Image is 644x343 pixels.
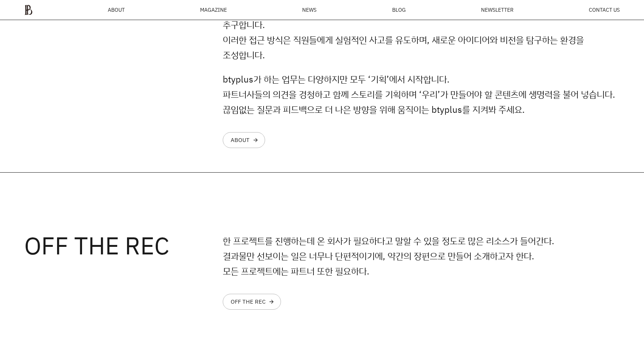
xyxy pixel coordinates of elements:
[223,132,265,148] a: ABOUTarrow_forward
[481,7,514,12] a: NEWSLETTER
[223,233,620,279] p: 한 프로젝트를 진행하는데 온 회사가 필요하다고 말할 수 있을 정도로 많은 리소스가 들어간다. 결과물만 선보이는 일은 너무나 단편적이기에, 약간의 장편으로 만들어 소개하고자 한...
[392,7,406,12] a: BLOG
[24,233,223,257] h3: OFF THE REC
[24,5,33,15] img: ba379d5522eb3.png
[253,137,259,143] div: arrow_forward
[589,7,620,12] a: CONTACT US
[223,72,620,117] p: btyplus가 하는 업무는 다양하지만 모두 ‘기획’에서 시작합니다. 파트너사들의 의견을 경청하고 함께 스토리를 기획하며 ‘우리’가 만들어야 할 콘텐츠에 생명력을 불어 넣습니...
[231,299,265,305] div: OFF THE REC
[108,7,125,12] a: ABOUT
[268,299,275,305] div: arrow_forward
[231,137,250,143] div: ABOUT
[302,7,317,12] a: NEWS
[223,294,281,310] a: OFF THE RECarrow_forward
[200,7,227,12] div: MAGAZINE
